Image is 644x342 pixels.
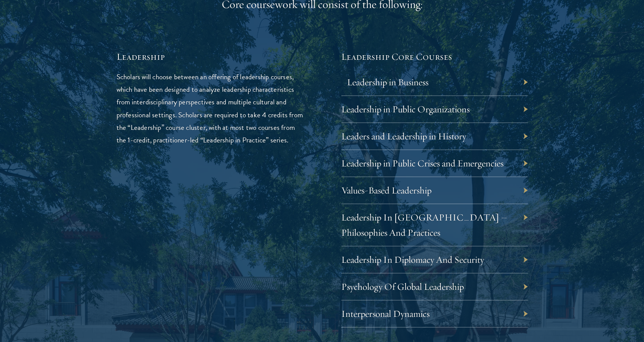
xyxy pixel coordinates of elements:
[341,211,507,238] a: Leadership In [GEOGRAPHIC_DATA] – Philosophies And Practices
[341,281,464,292] a: Psychology Of Global Leadership
[117,70,303,146] p: Scholars will choose between an offering of leadership courses, which have been designed to analy...
[347,76,428,88] a: Leadership in Business
[341,308,430,320] a: Interpersonal Dynamics
[341,254,484,265] a: Leadership In Diplomacy And Security
[341,157,503,169] a: Leadership in Public Crises and Emergencies
[341,103,470,115] a: Leadership in Public Organizations
[117,50,303,63] h5: Leadership
[341,130,466,142] a: Leaders and Leadership in History
[341,184,431,196] a: Values-Based Leadership
[341,50,528,63] h5: Leadership Core Courses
